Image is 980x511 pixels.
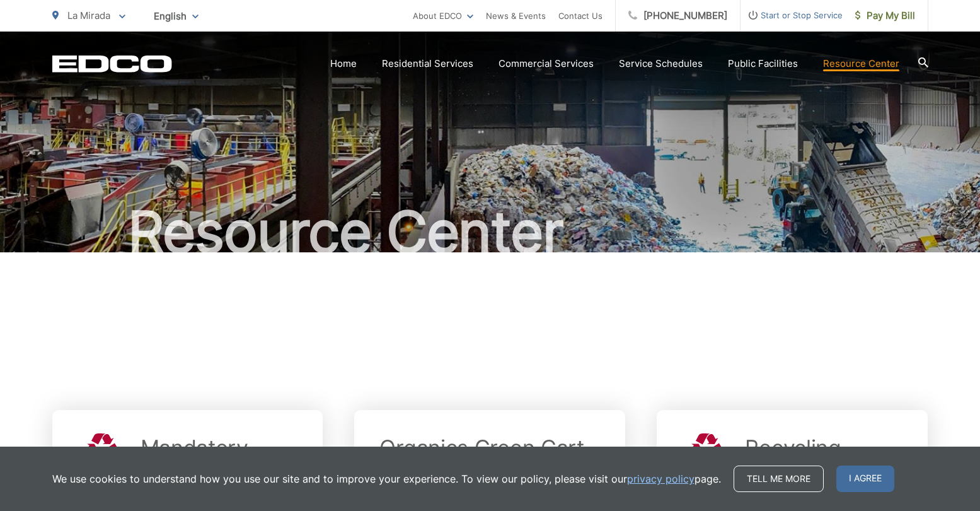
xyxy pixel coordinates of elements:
[855,8,915,23] span: Pay My Bill
[823,56,899,71] a: Resource Center
[619,56,703,71] a: Service Schedules
[141,435,298,511] h2: Mandatory Recycling Requirements
[330,56,357,71] a: Home
[52,201,928,264] h1: Resource Center
[486,8,546,23] a: News & Events
[734,466,824,492] a: Tell me more
[144,5,208,27] span: English
[413,8,473,23] a: About EDCO
[627,471,695,486] a: privacy policy
[379,435,600,486] h2: Organics Green Cart Challenge
[382,56,473,71] a: Residential Services
[52,55,172,73] a: EDCD logo. Return to the homepage.
[52,471,721,486] p: We use cookies to understand how you use our site and to improve your experience. To view our pol...
[558,8,602,23] a: Contact Us
[836,466,894,492] span: I agree
[67,9,110,21] span: La Mirada
[728,56,798,71] a: Public Facilities
[499,56,594,71] a: Commercial Services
